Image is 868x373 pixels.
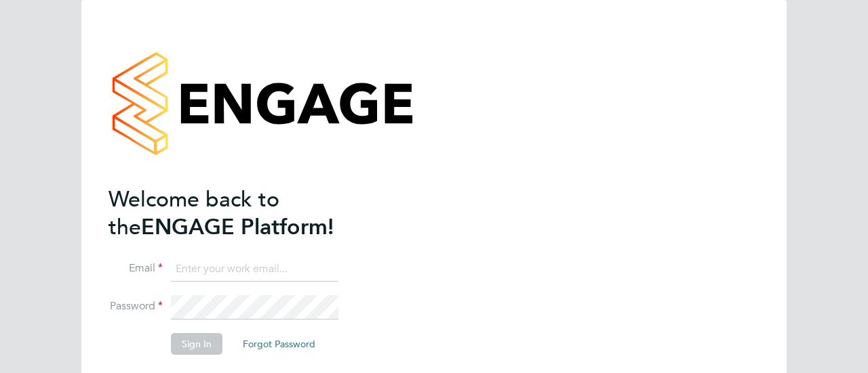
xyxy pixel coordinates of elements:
button: Forgot Password [232,333,326,355]
label: Password [108,299,163,313]
span: Welcome back to the [108,186,279,240]
label: Email [108,261,163,276]
input: Enter your work email... [171,257,338,282]
h2: ENGAGE Platform! [108,185,373,241]
button: Sign In [171,333,222,355]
